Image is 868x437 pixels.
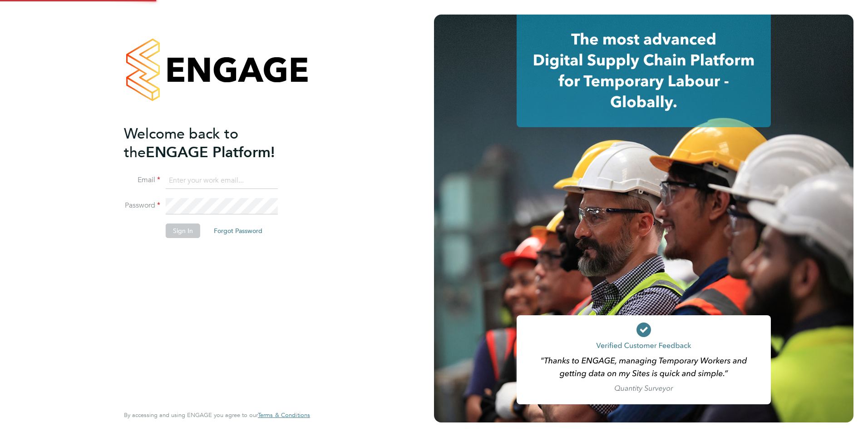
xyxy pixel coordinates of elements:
span: Terms & Conditions [258,411,310,419]
h2: ENGAGE Platform! [124,124,301,162]
label: Password [124,201,160,210]
a: Terms & Conditions [258,412,310,419]
span: Welcome back to the [124,125,238,161]
button: Forgot Password [207,223,270,238]
input: Enter your work email... [166,173,278,189]
button: Sign In [166,223,200,238]
span: By accessing and using ENGAGE you agree to our [124,411,310,419]
label: Email [124,175,160,185]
